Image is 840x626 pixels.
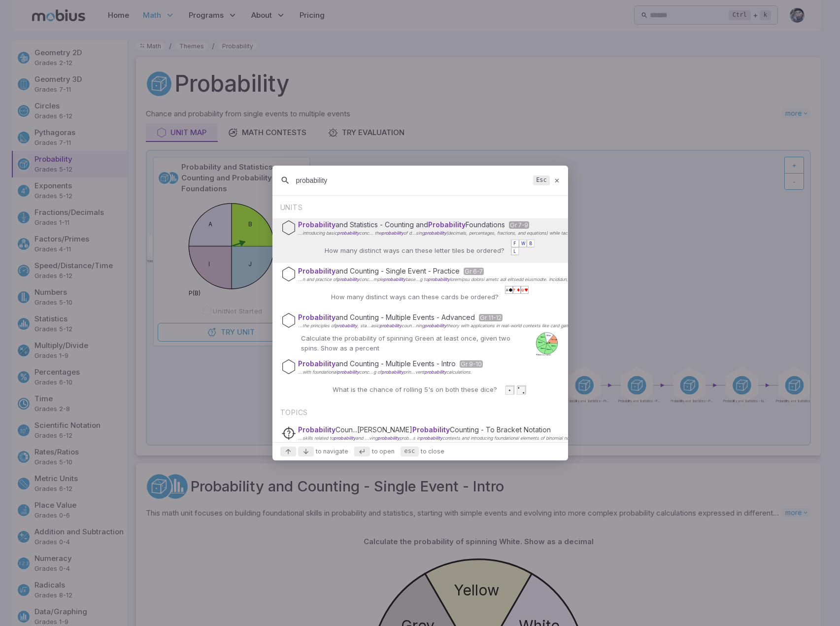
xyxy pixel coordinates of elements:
span: probability [379,323,402,328]
span: ...introducing basic [298,230,359,236]
text: Green [540,347,544,349]
span: Gr 9-10 [460,360,483,368]
span: probability [337,369,359,375]
span: probability [335,323,357,328]
span: conc... the [359,230,403,236]
kbd: esc [401,447,419,456]
text: F [513,241,516,246]
span: Gr 7-9 [509,221,529,229]
span: ...n and practice of [298,277,359,282]
span: Coun...[PERSON_NAME] [336,425,450,434]
span: of d...sing [403,230,446,236]
span: Probability [412,425,450,434]
span: and ...ving [356,435,400,441]
text: Green [538,342,542,344]
span: Probability [298,220,336,229]
text: L [513,249,516,254]
text: Green [546,348,551,350]
span: probability [424,323,446,328]
span: probability [337,230,359,236]
span: probability [381,369,403,375]
span: conc...g of [359,369,403,375]
span: Probability [298,359,336,368]
span: probability [420,435,442,441]
span: Gr 6-7 [464,268,484,275]
span: probability [377,435,400,441]
span: , sta...asic [357,323,402,328]
p: What is the chance of rolling 5's on both these dice? [333,385,497,395]
div: TOPICS [272,402,568,421]
span: ...the principles of [298,323,357,328]
span: probability [334,435,356,441]
span: base...g to [405,277,450,282]
text: B [529,241,532,246]
span: ...skills related to [298,435,356,441]
span: conc...mple [359,277,405,282]
kbd: Esc [533,175,550,185]
p: Foundations [298,220,677,230]
span: probability [424,230,446,236]
text: Green [540,336,544,338]
p: (decimals, percentages, fractions, and equations) while tackling practical and increasingly chall... [298,231,677,236]
p: and Counting - Multiple Events - Intro [298,359,483,369]
text: W [521,241,525,246]
span: prob...s in [400,435,442,441]
text: A [505,288,508,292]
span: Probability [298,313,336,321]
text: White [546,335,551,337]
p: How many distinct ways can these letter tiles be ordered? [325,246,504,256]
text: Green [551,345,555,347]
text: 7 [513,288,515,292]
span: probability [428,277,450,282]
span: Probability [298,267,336,275]
p: Counting - To Bracket Notation [298,425,766,435]
span: coun...ning [402,323,446,328]
span: to close [421,447,444,456]
p: contexts and introducing foundational elements of binomial notation. This topic serves as an intr... [298,436,766,441]
span: and Statistics - Counting and [336,220,466,229]
span: probability [424,369,446,375]
span: Gr 11-12 [479,314,503,321]
span: probability [383,277,405,282]
span: prin...vent [403,369,446,375]
text: Q [521,288,524,292]
p: calculations. [298,370,483,375]
p: Calculate the probability of spinning Green at least once, given two spins. Show as a percent [301,334,529,353]
div: Suggestions [272,197,568,442]
span: ...with foundational [298,369,359,375]
text: P(Green in 2 spins) [536,353,551,356]
span: to navigate [316,447,348,456]
span: probability [337,277,359,282]
span: probability [381,230,403,236]
span: Probability [298,425,336,434]
span: to open [372,447,395,456]
span: Probability [428,220,466,229]
div: UNITS [272,197,568,216]
text: Orange [550,339,557,341]
p: How many distinct ways can these cards be ordered? [331,292,499,302]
